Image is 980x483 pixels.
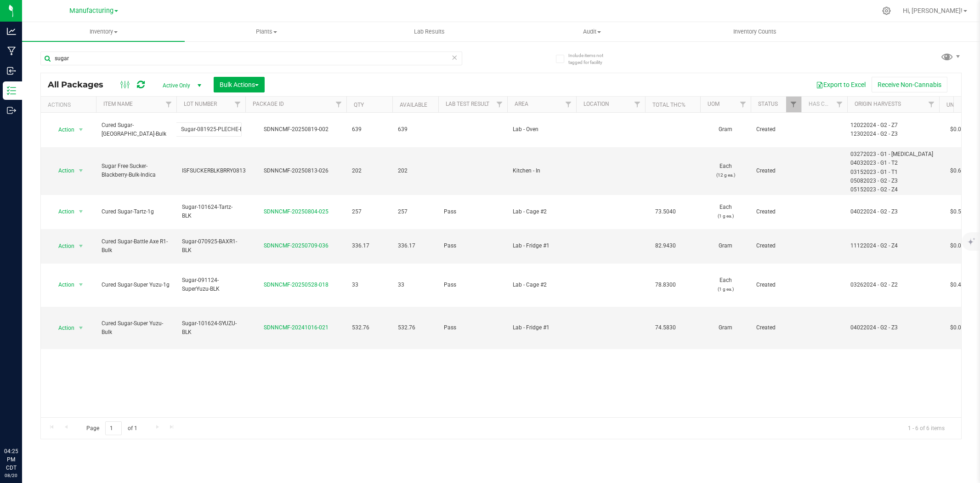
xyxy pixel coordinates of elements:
[7,66,16,75] inline-svg: Inbound
[850,207,936,216] div: 04022024 - G2 - Z3
[398,207,433,216] span: 257
[102,237,171,255] span: Cured Sugar-Battle Axe R1-Bulk
[398,167,433,175] span: 202
[22,28,185,36] span: Inventory
[105,421,122,436] input: 1
[452,52,458,63] span: Clear
[9,409,37,437] iframe: Resource center
[7,106,16,115] inline-svg: Outbound
[352,125,387,134] span: 639
[400,102,427,108] a: Available
[214,77,265,92] button: Bulk Actions
[492,97,507,112] a: Filter
[706,323,745,332] span: Gram
[75,240,87,253] span: select
[102,121,171,138] span: Cured Sugar-[GEOGRAPHIC_DATA]-Bulk
[850,159,936,167] div: 04032023 - G1 - T2
[756,241,796,250] span: Created
[756,207,796,216] span: Created
[69,7,113,15] span: Manufacturing
[810,77,872,92] button: Export to Excel
[513,241,571,250] span: Lab - Fridge #1
[331,97,346,112] a: Filter
[102,319,171,337] span: Cured Sugar-Super Yuzu-Bulk
[103,101,133,107] a: Item Name
[102,162,171,179] span: Sugar Free Sucker-Blackberry-Bulk-Indica
[264,208,329,215] a: SDNNCMF-20250804-025
[756,323,796,332] span: Created
[75,123,87,136] span: select
[513,281,571,289] span: Lab - Cage #2
[182,276,240,293] span: Sugar-091124-SuperYuzu-BLK
[50,123,75,136] span: Action
[75,278,87,291] span: select
[348,22,510,41] a: Lab Results
[706,203,745,220] span: Each
[50,205,75,218] span: Action
[706,125,745,134] span: Gram
[27,408,38,419] iframe: Resource center unread badge
[850,281,936,289] div: 03262024 - G2 - Z2
[102,207,171,216] span: Cured Sugar-Tartz-1g
[75,205,87,218] span: select
[756,167,796,175] span: Created
[7,27,16,36] inline-svg: Analytics
[176,122,242,137] input: lot_number
[513,207,571,216] span: Lab - Cage #2
[352,323,387,332] span: 532.76
[50,322,75,334] span: Action
[513,125,571,134] span: Lab - Oven
[444,241,502,250] span: Pass
[651,205,680,218] span: 73.5040
[264,282,329,288] a: SDNNCMF-20250528-018
[801,97,847,113] th: Has COA
[850,168,936,177] div: 03152023 - G1 - T1
[40,52,462,65] input: Search Package ID, Item Name, SKU, Lot or Part Number...
[48,80,113,90] span: All Packages
[444,207,502,216] span: Pass
[398,241,433,250] span: 336.17
[220,81,259,88] span: Bulk Actions
[652,102,685,108] a: Total THC%
[706,285,745,293] p: (1 g ea.)
[184,101,217,107] a: Lot Number
[511,28,673,36] span: Audit
[706,162,745,179] span: Each
[398,125,433,134] span: 639
[674,22,836,41] a: Inventory Counts
[651,321,680,334] span: 74.5830
[446,101,489,107] a: Lab Test Result
[881,6,892,15] div: Manage settings
[832,97,847,112] a: Filter
[758,101,778,107] a: Status
[398,281,433,289] span: 33
[855,101,901,107] a: Origin Harvests
[651,278,680,292] span: 78.8300
[7,46,16,56] inline-svg: Manufacturing
[75,164,87,177] span: select
[7,86,16,95] inline-svg: Inventory
[48,102,92,108] div: Actions
[230,97,245,112] a: Filter
[264,242,329,249] a: SDNNCMF-20250709-036
[872,77,947,92] button: Receive Non-Cannabis
[630,97,645,112] a: Filter
[515,101,528,107] a: Area
[706,241,745,250] span: Gram
[352,167,387,175] span: 202
[244,167,348,175] div: SDNNCMF-20250813-026
[946,102,974,108] a: Unit Cost
[850,185,936,194] div: 05152023 - G2 - Z4
[75,322,87,334] span: select
[182,203,240,220] span: Sugar-101624-Tartz-BLK
[850,241,936,250] div: 11122024 - G2 - Z4
[850,323,936,332] div: 04022024 - G2 - Z3
[161,97,176,112] a: Filter
[4,447,18,472] p: 04:25 PM CDT
[264,324,329,331] a: SDNNCMF-20241016-021
[903,7,963,14] span: Hi, [PERSON_NAME]!
[244,125,348,134] div: SDNNCMF-20250819-002
[402,28,457,36] span: Lab Results
[850,177,936,185] div: 05082023 - G2 - Z3
[102,281,171,289] span: Cured Sugar-Super Yuzu-1g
